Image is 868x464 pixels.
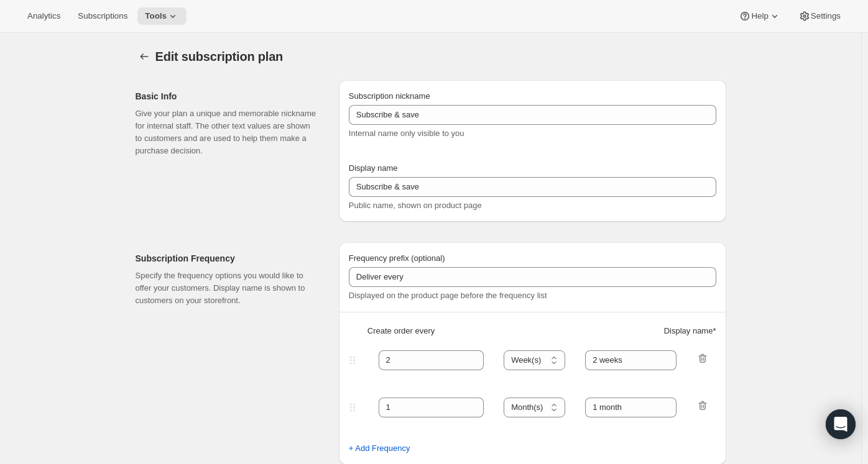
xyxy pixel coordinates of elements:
[751,11,768,21] span: Help
[367,325,435,337] span: Create order every
[136,270,319,307] p: Specify the frequency options you would like to offer your customers. Display name is shown to cu...
[78,11,127,21] span: Subscriptions
[341,439,418,458] button: + Add Frequency
[349,177,716,197] input: Subscribe & Save
[791,7,848,25] button: Settings
[155,50,284,63] span: Edit subscription plan
[137,7,187,25] button: Tools
[664,325,716,337] span: Display name *
[145,11,167,21] span: Tools
[349,253,445,263] span: Frequency prefix (optional)
[136,252,319,265] h2: Subscription Frequency
[585,350,676,370] input: 1 month
[349,91,430,101] span: Subscription nickname
[136,90,319,102] h2: Basic Info
[585,398,676,417] input: 1 month
[731,7,788,25] button: Help
[136,48,153,65] button: Subscription plans
[811,11,841,21] span: Settings
[349,163,398,173] span: Display name
[20,7,68,25] button: Analytics
[70,7,135,25] button: Subscriptions
[349,105,716,125] input: Subscribe & Save
[349,291,547,300] span: Displayed on the product page before the frequency list
[136,107,319,157] p: Give your plan a unique and memorable nickname for internal staff. The other text values are show...
[826,409,856,439] div: Open Intercom Messenger
[27,11,60,21] span: Analytics
[349,267,716,287] input: Deliver every
[349,129,464,138] span: Internal name only visible to you
[349,442,410,455] span: + Add Frequency
[349,201,482,210] span: Public name, shown on product page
